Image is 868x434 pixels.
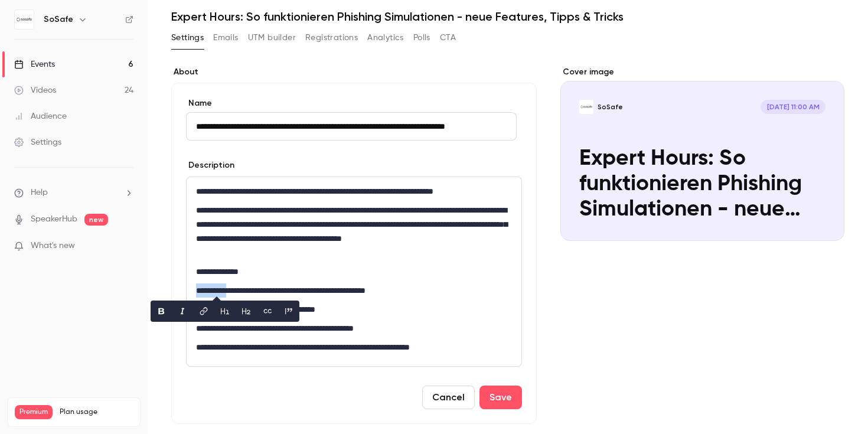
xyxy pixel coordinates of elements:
button: UTM builder [248,28,296,47]
iframe: Noticeable Trigger [119,241,133,252]
button: Save [479,386,522,409]
button: Cancel [422,386,475,409]
h1: Expert Hours: So funktionieren Phishing Simulationen - neue Features, Tipps & Tricks [171,9,844,24]
span: Help [31,187,48,199]
button: Analytics [367,28,404,47]
span: What's new [31,240,75,252]
section: Cover image [560,66,844,241]
label: Name [186,97,522,109]
button: link [194,302,213,321]
button: Polls [413,28,430,47]
span: Premium [15,405,53,419]
label: Cover image [560,66,844,78]
button: bold [152,302,171,321]
button: italic [173,302,192,321]
button: blockquote [279,302,298,321]
h6: SoSafe [44,14,73,25]
div: editor [187,177,521,366]
label: About [171,66,537,78]
span: Plan usage [60,407,133,417]
button: Settings [171,28,204,47]
label: Description [186,159,234,171]
div: Events [14,58,55,70]
li: help-dropdown-opener [14,187,133,199]
section: description [186,177,522,367]
span: new [84,214,108,226]
div: Settings [14,136,61,148]
img: SoSafe [15,10,34,29]
div: Videos [14,84,56,96]
button: Emails [213,28,238,47]
a: SpeakerHub [31,213,77,226]
button: Registrations [305,28,358,47]
button: CTA [440,28,456,47]
div: Audience [14,110,67,122]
